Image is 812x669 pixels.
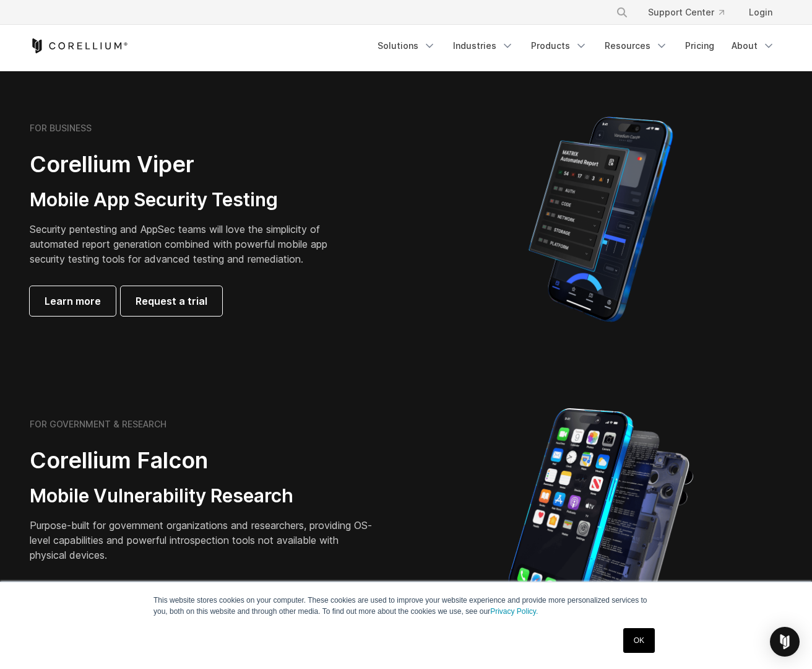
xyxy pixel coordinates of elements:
h6: FOR GOVERNMENT & RESEARCH [30,419,166,430]
button: Search [611,1,633,24]
img: iPhone model separated into the mechanics used to build the physical device. [507,407,694,624]
h6: FOR BUSINESS [30,123,92,134]
span: Request a trial [136,294,207,308]
h2: Corellium Falcon [30,447,376,474]
a: Pricing [678,35,722,57]
a: About [724,35,782,57]
a: Privacy Policy. [490,607,538,616]
a: OK [623,628,655,653]
a: Support Center [638,1,734,24]
p: Purpose-built for government organizations and researchers, providing OS-level capabilities and p... [30,518,376,562]
h2: Corellium Viper [30,151,347,178]
a: Corellium Home [30,38,128,53]
a: Login [739,1,782,24]
h3: Mobile Vulnerability Research [30,484,376,508]
a: Learn more [30,286,116,316]
div: Open Intercom Messenger [770,627,800,657]
a: Industries [446,35,521,57]
p: Security pentesting and AppSec teams will love the simplicity of automated report generation comb... [30,222,347,266]
img: Corellium MATRIX automated report on iPhone showing app vulnerability test results across securit... [507,111,694,328]
a: Resources [597,35,675,57]
span: Learn more [45,294,101,308]
p: This website stores cookies on your computer. These cookies are used to improve your website expe... [153,595,659,617]
a: Request a trial [121,286,222,316]
a: Solutions [370,35,443,57]
h3: Mobile App Security Testing [30,188,347,212]
div: Navigation Menu [601,1,782,24]
div: Navigation Menu [370,35,782,57]
a: Products [524,35,595,57]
